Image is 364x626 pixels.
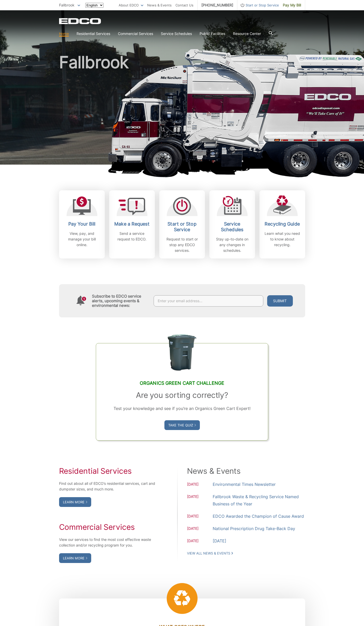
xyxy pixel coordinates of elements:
span: [DATE] [187,526,213,532]
input: Enter your email address... [154,295,263,307]
a: National Prescription Drug Take-Back Day [213,525,295,532]
a: Service Schedules [161,31,192,37]
a: News & Events [147,2,172,8]
span: [DATE] [187,494,213,507]
p: Find out about all of EDCO’s residential services, cart and dumpster sizes, and much more. [59,481,156,492]
h2: Commercial Services [59,522,156,532]
h2: Service Schedules [213,221,251,232]
p: Learn what you need to know about recycling. [263,231,301,248]
h2: Start or Stop Service [163,221,201,232]
h2: Recycling Guide [263,221,301,227]
p: View, pay, and manage your bill online. [63,231,101,248]
a: Service Schedules Stay up-to-date on any changes in schedules. [209,190,255,258]
a: Make a Request Send a service request to EDCO. [109,190,155,258]
h3: Are you sorting correctly? [106,390,258,400]
a: View All News & Events [187,551,233,556]
a: Environmental Times Newsletter [213,481,276,488]
p: Request to start or stop any EDCO services. [163,236,201,253]
h2: News & Events [187,466,305,476]
span: [DATE] [187,481,213,488]
a: Contact Us [175,2,193,8]
h2: Residential Services [59,466,156,476]
a: Take the Quiz [164,420,200,430]
a: Commercial Services [118,31,153,37]
span: Fallbrook [59,3,74,7]
p: Test your knowledge and see if you’re an Organics Green Cart Expert! [106,405,258,412]
a: About EDCO [119,2,143,8]
a: Recycling Guide Learn what you need to know about recycling. [259,190,305,258]
select: Select a language [85,3,104,8]
span: [DATE] [187,538,213,544]
a: EDCO Awarded the Champion of Cause Award [213,513,304,520]
h2: Organics Green Cart Challenge [106,380,258,386]
a: Home [59,31,69,37]
a: Learn More [59,497,91,507]
h2: Pay Your Bill [63,221,101,227]
a: Pay Your Bill View, pay, and manage your bill online. [59,190,105,258]
a: Residential Services [77,31,110,37]
h2: Make a Request [113,221,151,227]
p: Send a service request to EDCO. [113,231,151,242]
p: View our services to find the most cost effective waste collection and/or recycling program for you. [59,537,156,548]
button: Submit [267,295,293,307]
span: Pay My Bill [283,2,301,8]
a: Resource Center [233,31,261,37]
span: [DATE] [187,513,213,520]
p: Stay up-to-date on any changes in schedules. [213,236,251,253]
a: EDCD logo. Return to the homepage. [59,18,102,24]
a: Learn More [59,553,91,563]
a: [DATE] [213,537,226,544]
a: Public Facilities [200,31,225,37]
h1: Fallbrook [59,54,305,167]
h4: Subscribe to EDCO service alerts, upcoming events & environmental news: [92,294,148,308]
a: Fallbrook Waste & Recycling Service Named Business of the Year [213,493,305,507]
